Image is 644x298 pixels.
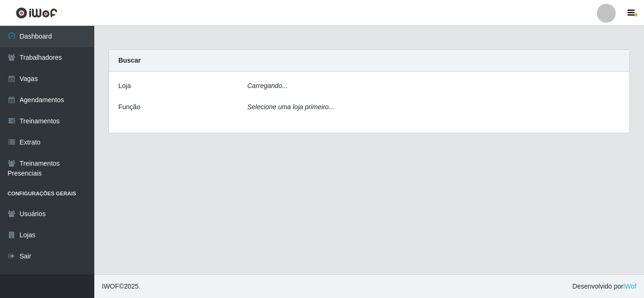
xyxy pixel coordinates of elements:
span: Desenvolvido por [572,282,636,291]
span: © 2025 . [102,282,140,291]
a: iWof [623,282,636,290]
i: Selecione uma loja primeiro... [248,103,334,111]
i: Carregando... [248,82,288,89]
strong: Buscar [118,56,140,64]
label: Função [118,102,140,112]
span: IWOF [102,282,119,290]
img: CoreUI Logo [16,7,58,19]
label: Loja [118,81,131,91]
